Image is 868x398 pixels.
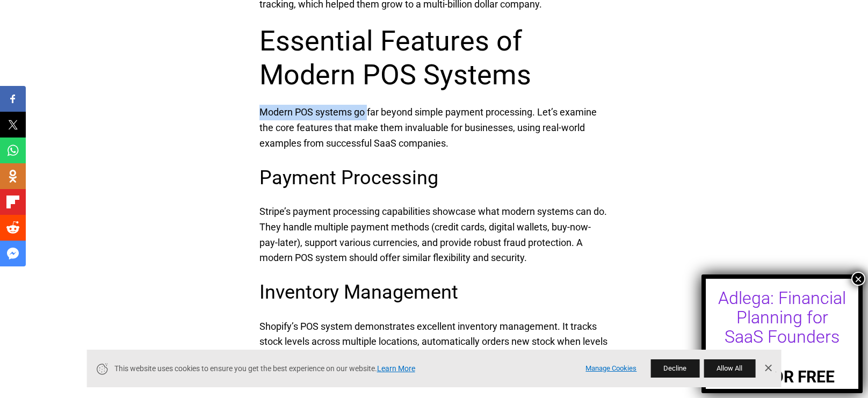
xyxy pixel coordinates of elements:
h3: Payment Processing [259,164,609,191]
div: Adlega: Financial Planning for SaaS Founders [715,288,849,346]
button: Allow All [704,359,755,378]
h2: Essential Features of Modern POS Systems [259,25,609,92]
a: TRY FOR FREE [730,349,835,386]
span: This website uses cookies to ensure you get the best experience on our website. [114,363,571,374]
button: Decline [650,359,699,378]
a: Learn More [377,364,415,373]
p: Shopify’s POS system demonstrates excellent inventory management. It tracks stock levels across m... [259,319,609,381]
p: Stripe’s payment processing capabilities showcase what modern systems can do. They handle multipl... [259,204,609,266]
p: Modern POS systems go far beyond simple payment processing. Let’s examine the core features that ... [259,105,609,151]
a: Dismiss Banner [759,360,776,377]
button: Close [851,272,865,286]
svg: Cookie Icon [96,362,109,375]
a: Manage Cookies [585,363,636,374]
h3: Inventory Management [259,279,609,306]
